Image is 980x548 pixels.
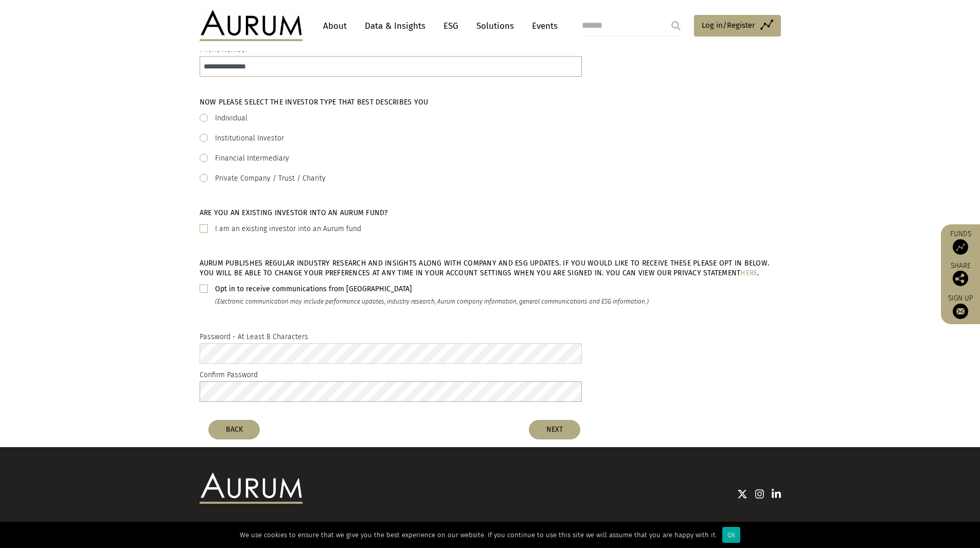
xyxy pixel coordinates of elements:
h5: Aurum publishes regular industry research and insights along with company and ESG updates. If you... [200,258,781,278]
a: Log in/Register [694,15,781,37]
i: (Electronic communication may include performance updates, industry research, Aurum company infor... [215,298,649,305]
img: Share this post [953,271,968,286]
img: Twitter icon [737,489,747,499]
div: Ok [722,527,740,543]
a: Data & Insights [360,16,431,36]
label: Individual [215,112,247,125]
h5: Now please select the investor type that best describes you [200,97,781,107]
a: here [740,269,757,277]
a: Funds [946,229,975,255]
button: NEXT [529,420,580,439]
img: Aurum Logo [200,473,302,504]
label: Institutional Investor [215,132,284,145]
a: About [318,16,352,36]
img: Linkedin icon [772,489,781,499]
img: Instagram icon [755,489,764,499]
button: BACK [208,420,260,439]
label: Financial Intermediary [215,152,289,165]
img: Sign up to our newsletter [953,304,968,319]
img: Access Funds [953,239,968,255]
a: Sign up [946,294,975,319]
img: Aurum [200,10,302,41]
a: Solutions [471,16,519,36]
label: I am an existing investor into an Aurum fund [215,223,361,235]
div: Share [946,262,975,286]
input: Submit [666,15,686,36]
label: Private Company / Trust / Charity [215,172,326,185]
a: ESG [438,16,464,36]
label: Confirm Password [200,369,258,381]
b: Opt in to receive communications from [GEOGRAPHIC_DATA] [215,285,412,293]
a: Events [527,16,558,36]
h5: Are you an existing investor into an Aurum fund? [200,208,781,218]
span: Log in/Register [702,19,755,31]
label: Password - At Least 8 Characters [200,331,308,343]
